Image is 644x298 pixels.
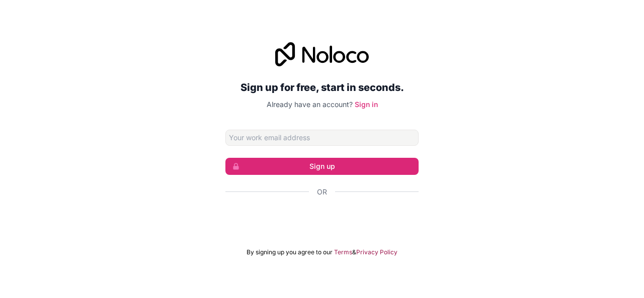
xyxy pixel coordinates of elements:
span: By signing up you agree to our [247,248,333,256]
input: Email address [225,130,419,146]
a: Privacy Policy [356,248,397,256]
span: Already have an account? [267,100,353,109]
span: Or [317,187,327,197]
a: Sign in [355,100,378,109]
iframe: Sign in with Google Button [220,208,424,230]
h2: Sign up for free, start in seconds. [225,78,419,96]
a: Terms [334,248,352,256]
button: Sign up [225,158,419,175]
span: & [352,248,356,256]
